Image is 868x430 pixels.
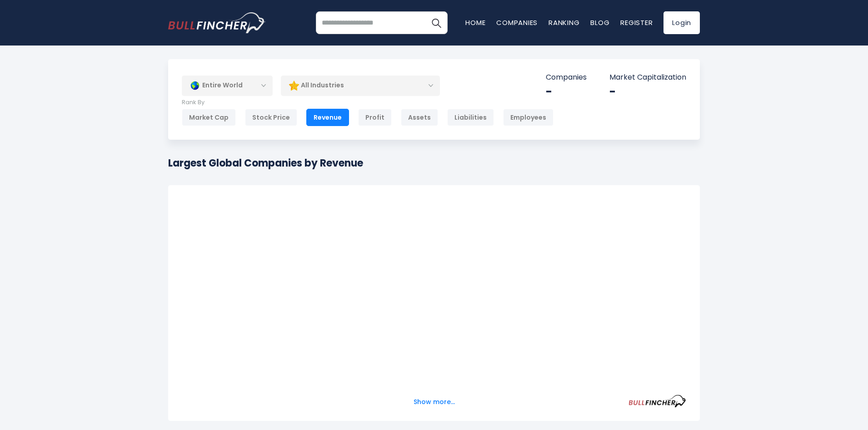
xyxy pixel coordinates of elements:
a: Register [620,18,653,27]
div: Stock Price [245,109,297,126]
a: Login [663,11,700,34]
div: All Industries [281,75,440,96]
div: Profit [358,109,392,126]
h1: Largest Global Companies by Revenue [168,156,363,171]
div: Assets [401,109,438,126]
div: Employees [503,109,554,126]
a: Blog [590,18,609,27]
div: Revenue [306,109,349,126]
button: Show more... [408,395,460,410]
p: Market Capitalization [609,73,686,82]
p: Rank By [182,99,554,106]
div: Market Cap [182,109,236,126]
div: - [609,85,686,99]
a: Go to homepage [168,12,266,33]
button: Search [425,11,448,34]
div: Liabilities [447,109,494,126]
p: Companies [546,73,587,82]
img: bullfincher logo [168,12,266,33]
div: Entire World [182,75,273,96]
a: Home [465,18,485,27]
a: Companies [496,18,538,27]
a: Ranking [549,18,579,27]
div: - [546,85,587,99]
